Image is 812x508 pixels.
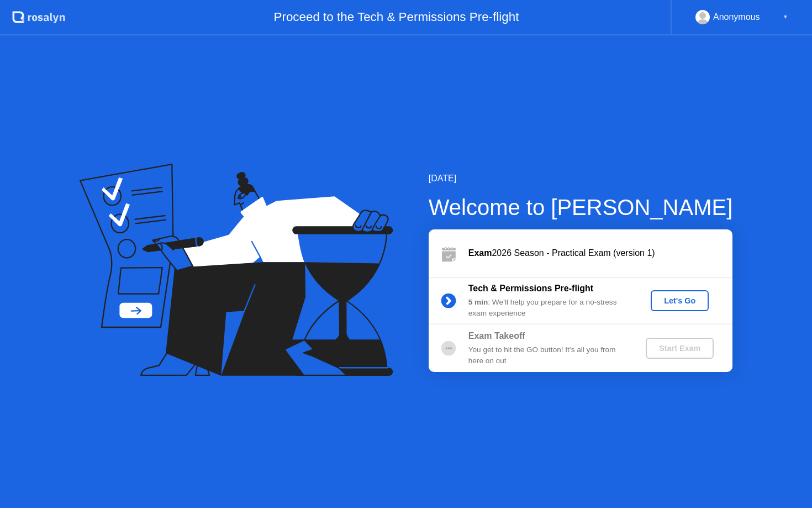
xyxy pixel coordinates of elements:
[429,191,733,224] div: Welcome to [PERSON_NAME]
[783,10,788,24] div: ▼
[646,338,714,359] button: Start Exam
[651,290,709,311] button: Let's Go
[650,344,709,353] div: Start Exam
[713,10,760,24] div: Anonymous
[429,172,733,185] div: [DATE]
[468,247,732,260] div: 2026 Season - Practical Exam (version 1)
[468,344,628,367] div: You get to hit the GO button! It’s all you from here on out
[468,331,525,341] b: Exam Takeoff
[655,296,704,305] div: Let's Go
[468,298,488,306] b: 5 min
[468,248,492,258] b: Exam
[468,284,593,293] b: Tech & Permissions Pre-flight
[468,297,628,320] div: : We’ll help you prepare for a no-stress exam experience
